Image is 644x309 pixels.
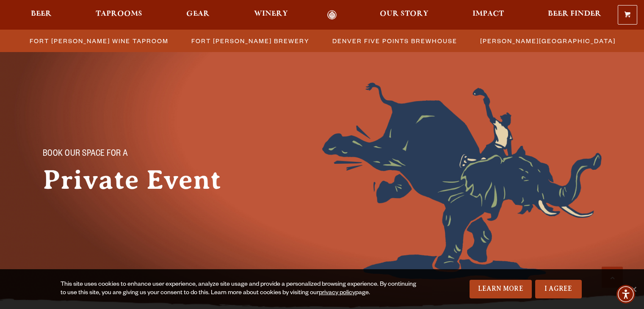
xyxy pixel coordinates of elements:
[374,10,434,20] a: Our Story
[480,35,616,47] span: [PERSON_NAME][GEOGRAPHIC_DATA]
[61,281,422,298] div: This site uses cookies to enhance user experience, analyze site usage and provide a personalized ...
[30,35,169,47] span: Fort [PERSON_NAME] Wine Taproom
[25,10,57,20] a: Beer
[254,11,288,17] span: Winery
[616,285,635,303] div: Accessibility Menu
[43,165,246,195] h1: Private Event
[602,267,623,288] a: Scroll to top
[25,35,173,47] a: Fort [PERSON_NAME] Wine Taproom
[470,280,532,298] a: Learn More
[96,11,142,17] span: Taprooms
[90,10,148,20] a: Taprooms
[380,11,428,17] span: Our Story
[181,10,215,20] a: Gear
[191,35,310,47] span: Fort [PERSON_NAME] Brewery
[186,35,314,47] a: Fort [PERSON_NAME] Brewery
[186,11,210,17] span: Gear
[548,11,601,17] span: Beer Finder
[475,35,620,47] a: [PERSON_NAME][GEOGRAPHIC_DATA]
[316,10,348,20] a: Odell Home
[327,35,462,47] a: Denver Five Points Brewhouse
[319,290,355,297] a: privacy policy
[467,10,509,20] a: Impact
[31,11,52,17] span: Beer
[332,35,457,47] span: Denver Five Points Brewhouse
[535,280,582,298] a: I Agree
[542,10,607,20] a: Beer Finder
[322,83,602,279] img: Foreground404
[473,11,504,17] span: Impact
[43,149,229,160] p: Book Our Space for a
[249,10,293,20] a: Winery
